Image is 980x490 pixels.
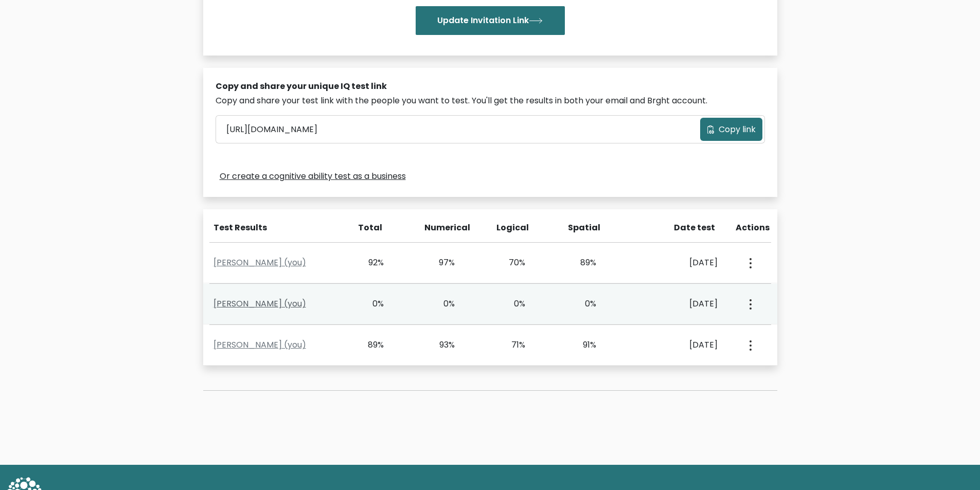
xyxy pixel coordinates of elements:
a: [PERSON_NAME] (you) [213,339,306,351]
div: Test Results [213,222,341,234]
div: 93% [425,339,455,351]
div: 97% [425,257,455,269]
div: Actions [736,222,771,234]
button: Update Invitation Link [416,6,565,35]
a: [PERSON_NAME] (you) [213,298,306,310]
div: 0% [355,298,384,310]
div: Copy and share your unique IQ test link [216,80,765,93]
div: 71% [496,339,526,351]
div: [DATE] [638,257,718,269]
div: 92% [355,257,384,269]
div: [DATE] [638,339,718,351]
div: Copy and share your test link with the people you want to test. You'll get the results in both yo... [216,95,765,107]
button: Copy link [700,118,762,141]
div: 91% [567,339,596,351]
div: Date test [640,222,723,234]
div: 70% [496,257,526,269]
div: Logical [496,222,526,234]
a: Or create a cognitive ability test as a business [220,170,406,183]
div: 0% [425,298,455,310]
div: 0% [567,298,596,310]
div: [DATE] [638,298,718,310]
a: [PERSON_NAME] (you) [213,257,306,268]
div: 0% [496,298,526,310]
span: Copy link [719,123,756,136]
div: Numerical [424,222,454,234]
div: 89% [567,257,596,269]
div: 89% [355,339,384,351]
div: Total [353,222,383,234]
div: Spatial [568,222,598,234]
